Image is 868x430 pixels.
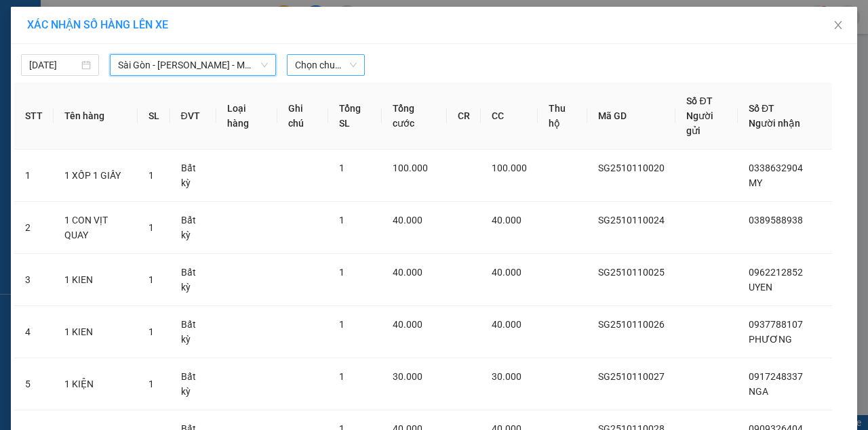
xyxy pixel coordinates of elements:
[170,83,217,150] th: ĐVT
[54,254,138,306] td: 1 KIEN
[492,371,521,382] span: 30.000
[749,103,774,114] span: Số ĐT
[749,282,772,293] span: UYEN
[54,83,138,150] th: Tên hàng
[170,254,217,306] td: Bất kỳ
[14,254,54,306] td: 3
[170,306,217,358] td: Bất kỳ
[149,326,154,337] span: 1
[17,74,26,84] span: environment
[14,358,54,410] td: 5
[14,202,54,254] td: 2
[339,319,344,330] span: 1
[339,371,344,382] span: 1
[277,83,328,150] th: Ghi chú
[17,72,77,147] li: 165-167 [PERSON_NAME], P. [GEOGRAPHIC_DATA]
[492,215,521,225] span: 40.000
[749,267,803,278] span: 0962212852
[54,358,138,410] td: 1 KIỆN
[27,18,168,31] span: XÁC NHẬN SỐ HÀNG LÊN XE
[170,150,217,202] td: Bất kỳ
[14,306,54,358] td: 4
[170,358,217,410] td: Bất kỳ
[393,319,422,330] span: 40.000
[749,386,768,397] span: NGA
[382,83,447,150] th: Tổng cước
[138,83,170,150] th: SL
[118,55,268,75] span: Sài Gòn - Phan Thiết - Mũi Né (CT Km42)
[749,371,803,382] span: 0917248337
[260,61,269,69] span: down
[393,163,428,173] span: 100.000
[749,319,803,330] span: 0937788107
[833,20,844,30] span: close
[481,83,538,150] th: CC
[17,5,77,68] b: [PERSON_NAME]
[598,371,665,382] span: SG2510110027
[749,215,803,225] span: 0389588938
[749,177,762,188] span: MY
[598,215,665,225] span: SG2510110024
[587,83,675,150] th: Mã GD
[393,267,422,278] span: 40.000
[29,58,79,72] input: 11/10/2025
[447,83,481,150] th: CR
[54,202,138,254] td: 1 CON VỊT QUAY
[170,202,217,254] td: Bất kỳ
[393,371,422,382] span: 30.000
[54,150,138,202] td: 1 XỐP 1 GIẤY
[216,83,277,150] th: Loại hàng
[749,118,800,129] span: Người nhận
[295,55,357,75] span: Chọn chuyến
[339,163,344,173] span: 1
[393,215,422,225] span: 40.000
[686,95,712,106] span: Số ĐT
[492,319,521,330] span: 40.000
[149,379,154,389] span: 1
[819,7,857,45] button: Close
[339,267,344,278] span: 1
[749,163,803,173] span: 0338632904
[149,170,154,181] span: 1
[149,274,154,285] span: 1
[492,163,527,173] span: 100.000
[339,215,344,225] span: 1
[54,306,138,358] td: 1 KIEN
[328,83,382,150] th: Tổng SL
[598,319,665,330] span: SG2510110026
[14,83,54,150] th: STT
[598,267,665,278] span: SG2510110025
[149,222,154,233] span: 1
[492,267,521,278] span: 40.000
[749,334,792,345] span: PHƯƠNG
[14,150,54,202] td: 1
[686,110,713,136] span: Người gửi
[598,163,665,173] span: SG2510110020
[538,83,587,150] th: Thu hộ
